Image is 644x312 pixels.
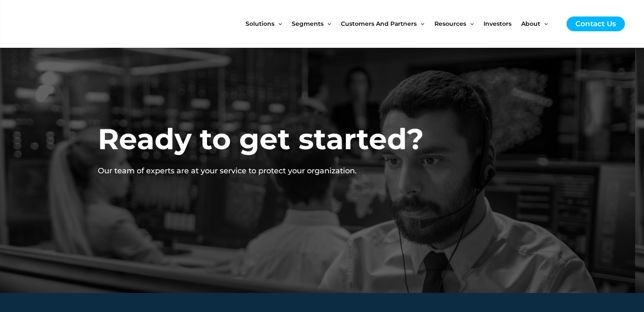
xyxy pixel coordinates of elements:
[292,6,323,41] span: Segments
[567,16,625,31] a: Contact Us
[246,6,558,41] nav: Site Navigation: New Main Menu
[484,6,521,41] a: Investors
[341,6,417,41] span: Customers and Partners
[521,6,540,41] span: About
[484,6,511,41] span: Investors
[98,120,424,158] h2: Ready to get started?
[274,6,282,41] span: Menu Toggle
[540,6,548,41] span: Menu Toggle
[434,6,466,41] span: Resources
[15,6,117,41] img: CyberCatch
[323,6,331,41] span: Menu Toggle
[466,6,474,41] span: Menu Toggle
[246,6,274,41] span: Solutions
[417,6,424,41] span: Menu Toggle
[98,166,424,176] p: Our team of experts are at your service to protect your organization.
